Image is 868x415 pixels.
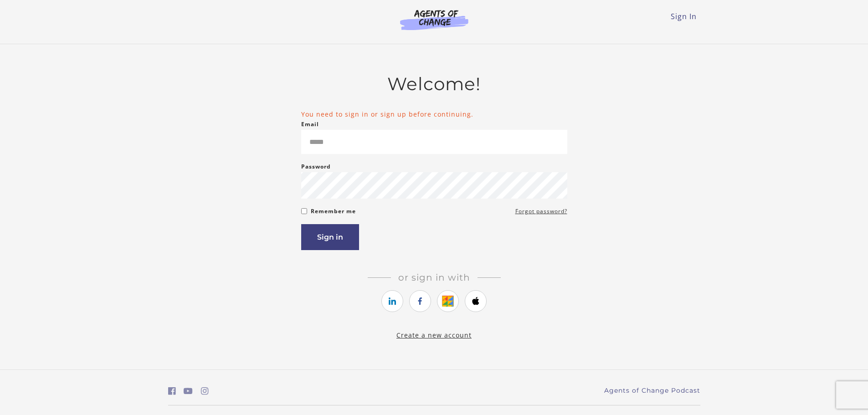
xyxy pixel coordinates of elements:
[301,109,567,119] li: You need to sign in or sign up before continuing.
[168,387,176,395] i: https://www.facebook.com/groups/aswbtestprep (Open in a new window)
[409,290,431,312] a: https://courses.thinkific.com/users/auth/facebook?ss%5Breferral%5D=&ss%5Buser_return_to%5D=%2Fcou...
[515,206,567,217] a: Forgot password?
[301,119,319,130] label: Email
[437,290,459,312] a: https://courses.thinkific.com/users/auth/google?ss%5Breferral%5D=&ss%5Buser_return_to%5D=%2Fcours...
[184,384,193,398] a: https://www.youtube.com/c/AgentsofChangeTestPrepbyMeaganMitchell (Open in a new window)
[301,161,331,172] label: Password
[301,73,567,95] h2: Welcome!
[201,387,209,395] i: https://www.instagram.com/agentsofchangeprep/ (Open in a new window)
[671,11,697,21] a: Sign In
[391,272,478,283] span: Or sign in with
[168,384,176,398] a: https://www.facebook.com/groups/aswbtestprep (Open in a new window)
[381,290,403,312] a: https://courses.thinkific.com/users/auth/linkedin?ss%5Breferral%5D=&ss%5Buser_return_to%5D=%2Fcou...
[184,387,193,395] i: https://www.youtube.com/c/AgentsofChangeTestPrepbyMeaganMitchell (Open in a new window)
[465,290,487,312] a: https://courses.thinkific.com/users/auth/apple?ss%5Breferral%5D=&ss%5Buser_return_to%5D=%2Fcourse...
[201,384,209,398] a: https://www.instagram.com/agentsofchangeprep/ (Open in a new window)
[311,206,356,217] label: Remember me
[390,9,478,30] img: Agents of Change Logo
[301,224,359,250] button: Sign in
[396,331,472,339] a: Create a new account
[604,386,700,395] a: Agents of Change Podcast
